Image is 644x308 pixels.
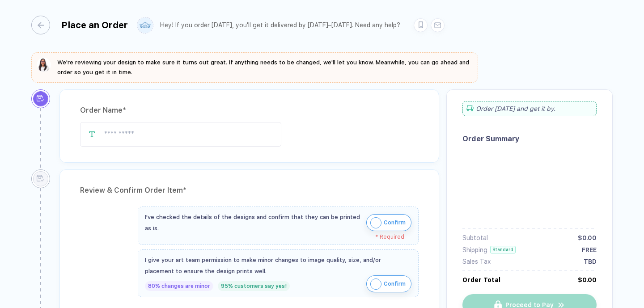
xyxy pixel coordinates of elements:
div: I give your art team permission to make minor changes to image quality, size, and/or placement to... [145,254,411,277]
button: iconConfirm [366,214,411,231]
div: Order [DATE] and get it by . [462,101,597,116]
span: Confirm [384,215,406,230]
button: We're reviewing your design to make sure it turns out great. If anything needs to be changed, we'... [37,58,473,77]
div: $0.00 [578,234,597,241]
div: 95% customers say yes! [218,281,290,291]
div: Sales Tax [462,258,491,265]
img: user profile [137,17,153,33]
span: We're reviewing your design to make sure it turns out great. If anything needs to be changed, we'... [57,59,469,76]
div: * Required [145,234,404,240]
div: Order Total [462,276,500,283]
img: sophie [37,58,51,72]
div: TBD [584,258,597,265]
span: Confirm [384,277,406,291]
div: I've checked the details of the designs and confirm that they can be printed as is. [145,211,362,234]
div: 80% changes are minor [145,281,213,291]
div: Order Name [80,103,419,118]
div: Hey! If you order [DATE], you'll get it delivered by [DATE]–[DATE]. Need any help? [160,21,400,29]
button: iconConfirm [366,275,411,292]
img: icon [370,278,381,290]
div: Standard [490,246,516,253]
div: Review & Confirm Order Item [80,183,419,198]
div: Subtotal [462,234,488,241]
img: icon [370,217,381,228]
div: $0.00 [578,276,597,283]
div: FREE [582,246,597,253]
div: Order Summary [462,135,597,143]
div: Place an Order [61,20,128,30]
div: Shipping [462,246,487,253]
